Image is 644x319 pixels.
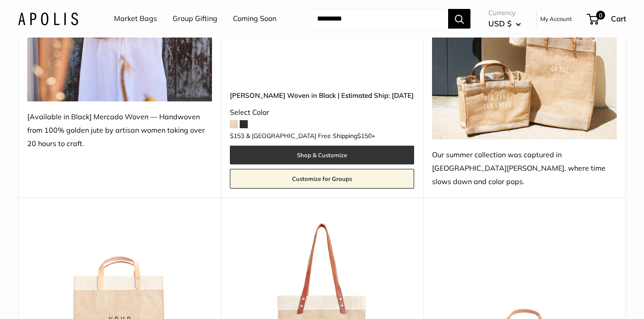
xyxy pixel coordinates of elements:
button: Search [448,9,470,29]
span: & [GEOGRAPHIC_DATA] Free Shipping + [246,133,375,139]
a: My Account [540,13,572,24]
a: Market Bags [114,12,157,25]
div: Our summer collection was captured in [GEOGRAPHIC_DATA][PERSON_NAME], where time slows down and c... [432,148,617,189]
span: $153 [230,132,244,140]
div: [Available in Black] Mercado Woven — Handwoven from 100% golden jute by artisan women taking over... [27,110,212,151]
a: Coming Soon [233,12,276,25]
a: Customize for Groups [230,169,415,189]
div: Select Color [230,106,415,119]
img: Apolis [18,12,78,25]
span: Cart [611,14,626,23]
input: Search... [310,9,448,29]
span: $150 [357,132,372,140]
a: [PERSON_NAME] Woven in Black | Estimated Ship: [DATE] [230,90,415,101]
button: USD $ [488,17,521,31]
a: Group Gifting [173,12,217,25]
span: USD $ [488,19,512,28]
a: Shop & Customize [230,146,415,164]
span: 0 [596,11,605,20]
span: Currency [488,7,521,19]
a: 0 Cart [588,12,626,26]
